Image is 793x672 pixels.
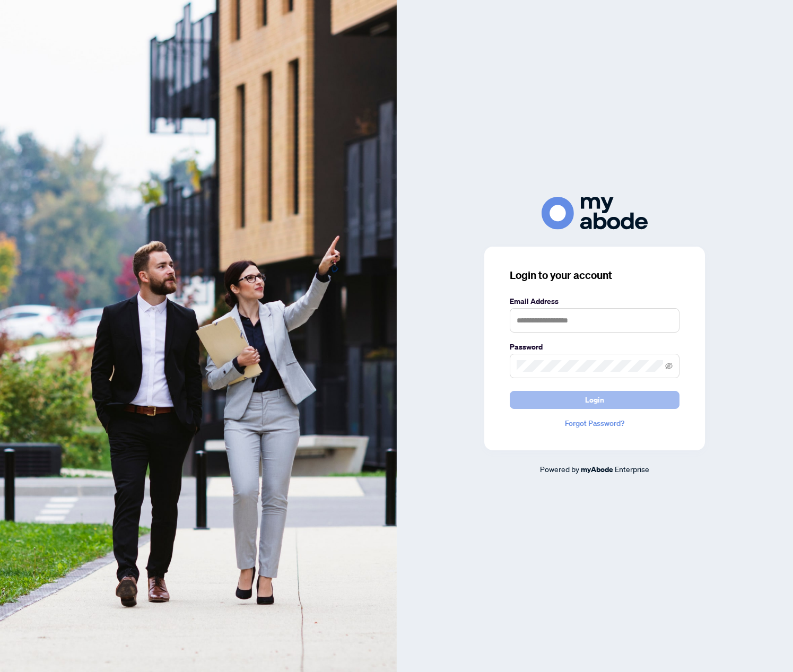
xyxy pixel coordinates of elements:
[510,268,679,283] h3: Login to your account
[510,417,679,429] a: Forgot Password?
[540,464,579,474] span: Powered by
[510,391,679,409] button: Login
[581,464,613,475] a: myAbode
[665,362,673,370] span: eye-invisible
[510,295,679,307] label: Email Address
[585,391,604,408] span: Login
[510,341,679,353] label: Password
[615,464,649,474] span: Enterprise
[542,197,648,229] img: ma-logo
